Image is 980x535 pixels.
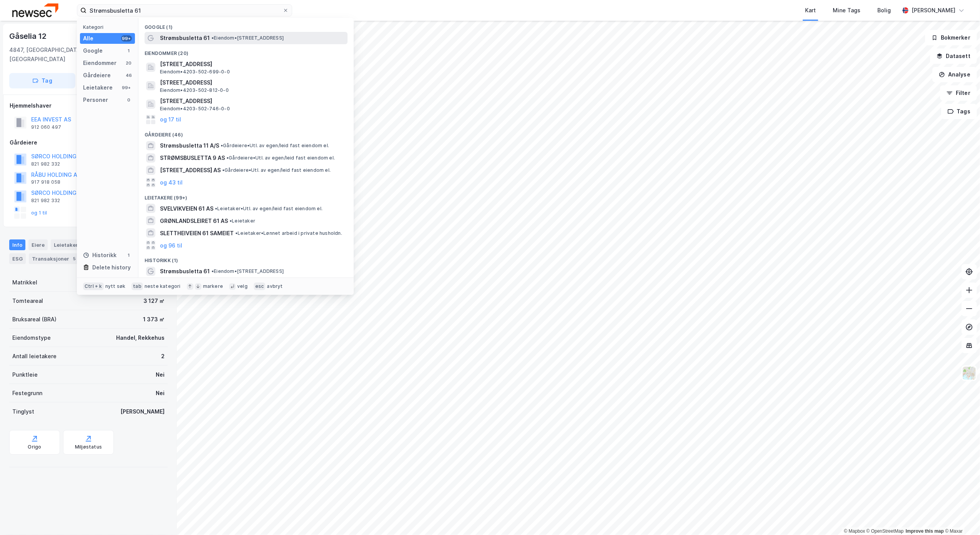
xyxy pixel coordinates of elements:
[126,48,132,54] div: 1
[105,283,126,289] div: nytt søk
[160,241,182,250] button: og 96 til
[160,115,181,124] button: og 17 til
[92,263,131,272] div: Delete history
[235,230,342,236] span: Leietaker • Lønnet arbeid i private husholdn.
[156,370,165,379] div: Nei
[126,72,132,78] div: 46
[75,444,102,450] div: Miljøstatus
[160,78,344,87] span: [STREET_ADDRESS]
[143,296,165,306] div: 3 127 ㎡
[805,6,816,15] div: Kart
[10,138,167,147] div: Gårdeiere
[211,268,214,274] span: •
[12,370,38,379] div: Punktleie
[222,167,225,173] span: •
[226,155,335,161] span: Gårdeiere • Utl. av egen/leid fast eiendom el.
[160,216,228,226] span: GRØNLANDSLEIRET 61 AS
[912,6,955,15] div: [PERSON_NAME]
[51,239,93,250] div: Leietakere
[9,30,48,42] div: Gåselia 12
[12,296,43,306] div: Tomteareal
[156,389,165,398] div: Nei
[160,33,210,43] span: Strømsbusletta 61
[28,444,42,450] div: Origo
[962,366,977,380] img: Z
[203,283,223,289] div: markere
[9,73,75,88] button: Tag
[83,83,113,92] div: Leietakere
[211,35,284,41] span: Eiendom • [STREET_ADDRESS]
[160,60,344,69] span: [STREET_ADDRESS]
[160,87,229,93] span: Eiendom • 4203-502-812-0-0
[29,253,82,264] div: Transaksjoner
[215,206,217,211] span: •
[932,67,977,82] button: Analyse
[12,3,58,17] img: newsec-logo.f6e21ccffca1b3a03d2d.png
[160,69,230,75] span: Eiendom • 4203-502-699-0-0
[211,268,284,274] span: Eiendom • [STREET_ADDRESS]
[12,352,57,361] div: Antall leietakere
[10,101,167,110] div: Hjemmelshaver
[83,34,93,43] div: Alle
[87,5,283,16] input: Søk på adresse, matrikkel, gårdeiere, leietakere eller personer
[226,155,229,161] span: •
[31,179,60,185] div: 917 918 058
[160,141,219,150] span: Strømsbusletta 11 A/S
[31,198,60,204] div: 821 982 332
[267,283,283,289] div: avbryt
[138,18,354,32] div: Google (1)
[126,252,132,258] div: 1
[160,106,230,112] span: Eiendom • 4203-502-746-0-0
[844,528,865,534] a: Mapbox
[120,407,165,416] div: [PERSON_NAME]
[83,46,103,55] div: Google
[9,239,25,250] div: Info
[126,60,132,66] div: 20
[31,124,61,130] div: 912 060 497
[215,206,323,212] span: Leietaker • Utl. av egen/leid fast eiendom el.
[230,218,255,224] span: Leietaker
[121,35,132,42] div: 99+
[221,143,223,148] span: •
[116,333,165,342] div: Handel, Rekkehus
[126,97,132,103] div: 0
[9,45,106,64] div: 4847, [GEOGRAPHIC_DATA], [GEOGRAPHIC_DATA]
[161,352,165,361] div: 2
[12,389,42,398] div: Festegrunn
[877,6,891,15] div: Bolig
[83,95,108,105] div: Personer
[12,333,51,342] div: Eiendomstype
[12,407,34,416] div: Tinglyst
[160,166,221,175] span: [STREET_ADDRESS] AS
[160,267,210,276] span: Strømsbusletta 61
[83,58,116,68] div: Eiendommer
[83,24,135,30] div: Kategori
[71,255,78,263] div: 5
[160,178,183,187] button: og 43 til
[83,71,111,80] div: Gårdeiere
[906,528,944,534] a: Improve this map
[833,6,860,15] div: Mine Tags
[925,30,977,45] button: Bokmerker
[145,283,181,289] div: neste kategori
[222,167,331,173] span: Gårdeiere • Utl. av egen/leid fast eiendom el.
[131,282,143,290] div: tab
[211,35,214,41] span: •
[9,253,26,264] div: ESG
[867,528,904,534] a: OpenStreetMap
[160,153,225,163] span: STRØMSBUSLETTA 9 AS
[221,143,329,149] span: Gårdeiere • Utl. av egen/leid fast eiendom el.
[138,251,354,265] div: Historikk (1)
[160,204,213,213] span: SVELVIKVEIEN 61 AS
[138,189,354,203] div: Leietakere (99+)
[940,85,977,101] button: Filter
[83,251,116,260] div: Historikk
[254,282,266,290] div: esc
[138,126,354,140] div: Gårdeiere (46)
[941,104,977,119] button: Tags
[160,229,234,238] span: SLETTHEIVEIEN 61 SAMEIET
[12,278,37,287] div: Matrikkel
[930,48,977,64] button: Datasett
[942,498,980,535] iframe: Chat Widget
[28,239,48,250] div: Eiere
